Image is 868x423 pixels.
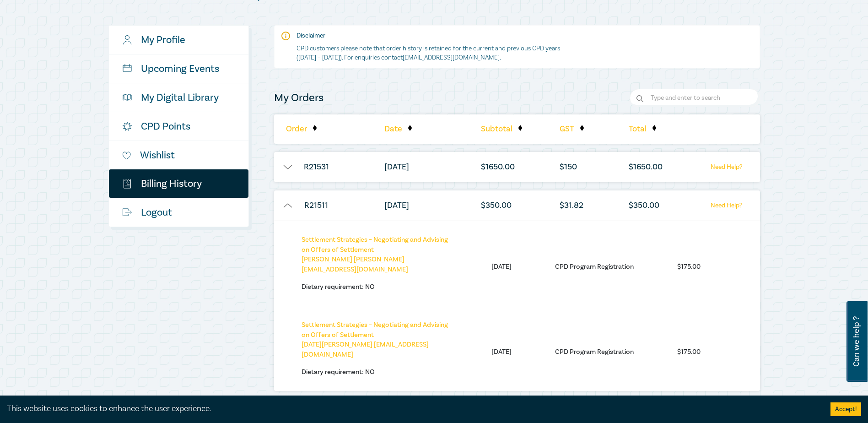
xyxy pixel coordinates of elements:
[555,262,634,272] li: CPD Program Registration
[297,44,578,62] p: CPD customers please note that order history is retained for the current and previous CPD years (...
[491,347,512,357] li: [DATE]
[852,307,861,376] span: Can we help ?
[630,89,760,107] input: Search
[476,152,534,182] li: $ 1650.00
[677,262,701,272] li: $ 175.00
[555,347,634,357] li: CPD Program Registration
[109,141,248,169] a: Wishlist
[380,190,455,221] li: [DATE]
[109,112,248,141] a: CPD Points
[365,368,375,376] span: no
[109,169,248,198] a: $Billing History
[274,190,359,221] li: R21511
[698,200,755,211] a: Need Help?
[7,403,817,415] div: This website uses cookies to enhance the user experience.
[476,114,534,144] li: Subtotal
[109,198,248,227] a: Logout
[555,114,603,144] li: GST
[830,402,861,416] button: Accept cookies
[124,181,126,185] tspan: $
[302,235,448,274] p: [PERSON_NAME] [PERSON_NAME][EMAIL_ADDRESS][DOMAIN_NAME]
[302,367,448,377] p: Dietary requirement:
[476,190,534,221] li: $ 350.00
[698,162,755,173] a: Need Help?
[624,190,672,221] li: $ 350.00
[274,152,359,182] li: R21531
[555,190,603,221] li: $ 31.82
[302,320,448,359] p: [DATE][PERSON_NAME] [EMAIL_ADDRESS][DOMAIN_NAME]
[274,114,359,144] li: Order
[109,54,248,83] a: Upcoming Events
[403,54,500,62] a: [EMAIL_ADDRESS][DOMAIN_NAME]
[365,282,375,291] span: no
[274,91,323,105] h4: My Orders
[624,152,672,182] li: $ 1650.00
[297,32,325,40] strong: Disclaimer
[624,114,672,144] li: Total
[302,282,448,292] p: Dietary requirement:
[491,262,512,272] li: [DATE]
[302,235,448,254] a: Settlement Strategies – Negotiating and Advising on Offers of Settlement
[380,152,455,182] li: [DATE]
[555,152,603,182] li: $ 150
[109,26,248,54] a: My Profile
[302,320,448,339] a: Settlement Strategies – Negotiating and Advising on Offers of Settlement
[109,83,248,112] a: My Digital Library
[380,114,455,144] li: Date
[677,347,701,357] li: $ 175.00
